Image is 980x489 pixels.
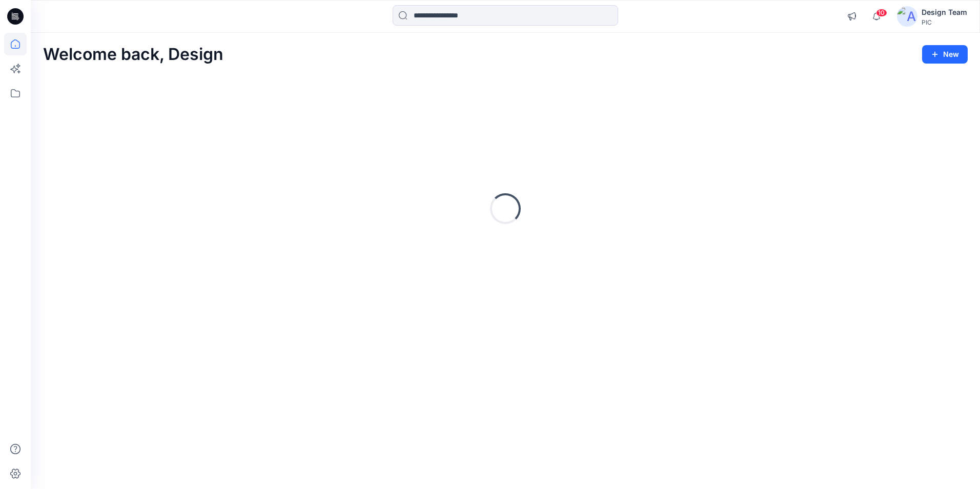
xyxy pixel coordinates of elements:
div: PIC [922,18,967,26]
img: avatar [897,6,917,27]
button: New [922,45,968,64]
div: Design Team [922,6,967,18]
h2: Welcome back, Design [43,45,223,64]
span: 10 [876,9,887,17]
